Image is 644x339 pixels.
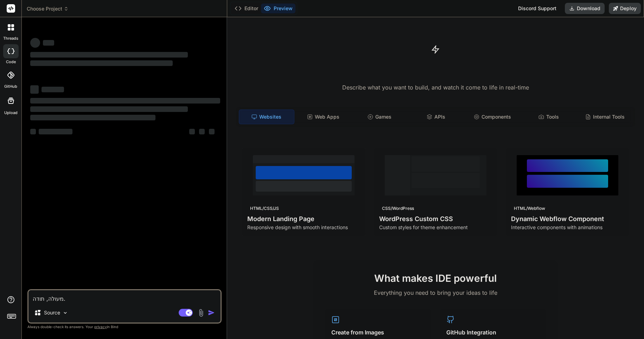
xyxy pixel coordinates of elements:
[4,110,18,116] label: Upload
[27,5,69,12] span: Choose Project
[609,3,641,14] button: Deploy
[94,325,107,329] span: privacy
[324,288,547,297] p: Everything you need to bring your ideas to life
[30,129,36,134] span: ‌
[379,214,492,224] h4: WordPress Custom CSS
[578,109,632,124] div: Internal Tools
[247,224,360,231] p: Responsive design with smooth interactions
[30,52,188,58] span: ‌
[514,3,561,14] div: Discord Support
[42,87,64,92] span: ‌
[232,4,261,13] button: Editor
[189,129,195,134] span: ‌
[28,290,221,303] textarea: מעולה, תודה.
[446,328,540,337] h4: GitHub Integration
[261,4,295,13] button: Preview
[4,84,17,89] label: GitHub
[296,109,351,124] div: Web Apps
[331,328,425,337] h4: Create from Images
[197,309,205,317] img: attachment
[379,204,417,213] div: CSS/WordPress
[44,309,60,316] p: Source
[3,35,18,41] label: threads
[30,85,39,94] span: ‌
[379,224,492,231] p: Custom styles for theme enhancement
[408,109,463,124] div: APIs
[565,3,605,14] button: Download
[511,214,624,224] h4: Dynamic Webflow Component
[6,59,16,65] label: code
[43,40,54,46] span: ‌
[231,83,640,92] p: Describe what you want to build, and watch it come to life in real-time
[247,204,282,213] div: HTML/CSS/JS
[352,109,407,124] div: Games
[30,98,220,104] span: ‌
[199,129,205,134] span: ‌
[30,115,155,120] span: ‌
[511,204,548,213] div: HTML/Webflow
[247,214,360,224] h4: Modern Landing Page
[511,224,624,231] p: Interactive components with animations
[324,271,547,286] h2: What makes IDE powerful
[208,309,215,316] img: icon
[231,66,640,79] h1: Turn ideas into code instantly
[465,109,519,124] div: Components
[39,129,72,134] span: ‌
[30,106,188,112] span: ‌
[521,109,576,124] div: Tools
[62,310,68,316] img: Pick Models
[30,60,173,66] span: ‌
[30,38,40,48] span: ‌
[239,109,294,124] div: Websites
[27,324,222,330] p: Always double-check its answers. Your in Bind
[209,129,215,134] span: ‌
